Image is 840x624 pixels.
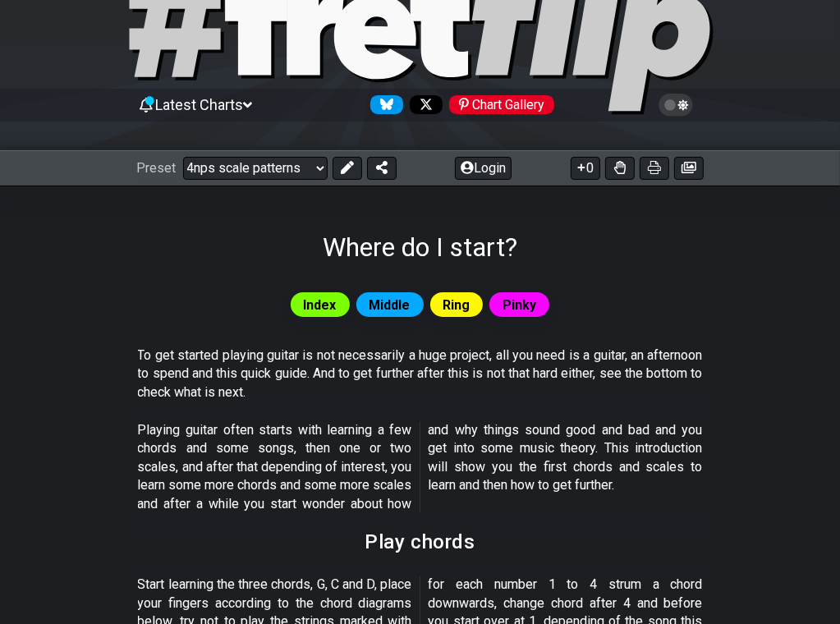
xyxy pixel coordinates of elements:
[674,157,704,180] button: Create image
[449,95,554,114] div: Chart Gallery
[183,157,328,180] select: Preset
[304,293,337,317] span: Index
[365,533,475,551] h2: Play chords
[370,293,411,317] span: Middle
[640,157,669,180] button: Print
[137,160,177,176] span: Preset
[138,346,703,401] p: To get started playing guitar is not necessarily a huge project, all you need is a guitar, an aft...
[155,96,243,113] span: Latest Charts
[605,157,635,180] button: Toggle Dexterity for all fretkits
[367,157,397,180] button: Share Preset
[571,157,600,180] button: 0
[403,95,443,114] a: Follow #fretflip at X
[443,95,554,114] a: #fretflip at Pinterest
[138,421,703,513] p: Playing guitar often starts with learning a few chords and some songs, then one or two scales, an...
[333,157,362,180] button: Edit Preset
[323,232,517,263] h1: Where do I start?
[503,293,536,317] span: Pinky
[364,95,403,114] a: Follow #fretflip at Bluesky
[443,293,470,317] span: Ring
[667,98,686,112] span: Toggle light / dark theme
[455,157,512,180] button: Login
